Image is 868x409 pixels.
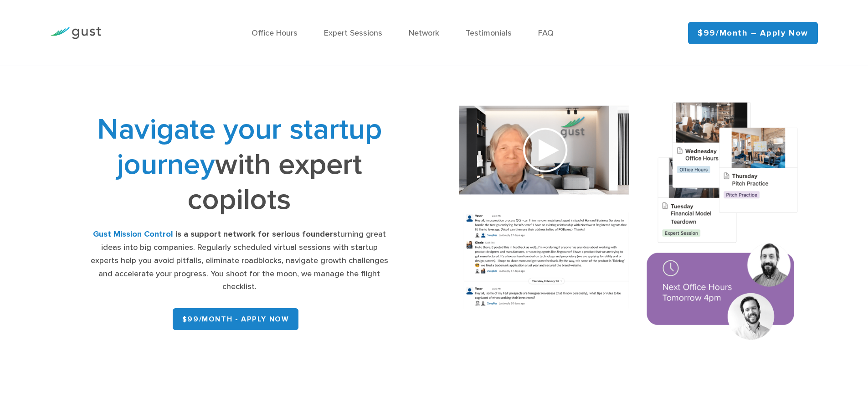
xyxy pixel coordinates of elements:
[466,28,512,38] a: Testimonials
[409,28,439,38] a: Network
[688,22,818,44] a: $99/month – Apply Now
[252,28,298,38] a: Office Hours
[175,229,337,239] strong: is a support network for serious founders
[97,112,382,182] span: Navigate your startup journey
[173,308,299,330] a: $99/month - APPLY NOW
[89,228,390,294] div: turning great ideas into big companies. Regularly scheduled virtual sessions with startup experts...
[441,88,817,357] img: Composition of calendar events, a video call presentation, and chat rooms
[89,112,390,217] h1: with expert copilots
[324,28,382,38] a: Expert Sessions
[50,27,101,39] img: Gust Logo
[538,28,554,38] a: FAQ
[93,229,173,239] strong: Gust Mission Control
